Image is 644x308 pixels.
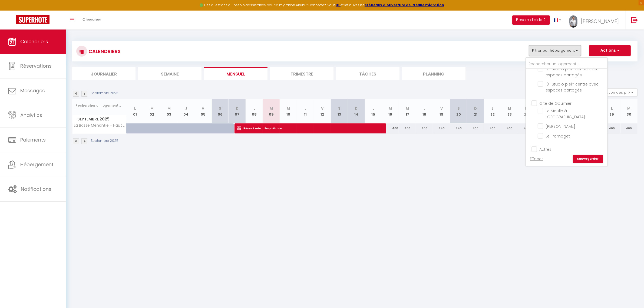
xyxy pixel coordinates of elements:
span: Messages [20,87,45,94]
abbr: S [338,106,341,111]
span: Le Moulin à [GEOGRAPHIC_DATA] [546,108,586,120]
button: Filtrer par hébergement [529,45,581,56]
th: 14 [348,99,365,123]
a: Chercher [78,11,105,30]
span: Calendriers [20,38,48,45]
th: 05 [194,99,212,123]
p: Septembre 2025 [91,138,118,143]
abbr: V [321,106,323,111]
div: Filtrer par hébergement [526,57,608,166]
abbr: L [253,106,255,111]
span: La Basse Ménantie - Haut de gamme & Spacieuse [73,123,127,127]
th: 24 [518,99,535,123]
abbr: M [167,106,171,111]
th: 12 [314,99,331,123]
abbr: S [457,106,460,111]
abbr: M [150,106,154,111]
th: 22 [484,99,501,123]
p: Septembre 2025 [91,91,118,96]
abbr: J [423,106,425,111]
div: 400 [518,123,535,133]
input: Rechercher un logement... [75,101,123,110]
abbr: V [440,106,443,111]
span: Septembre 2025 [72,115,126,123]
th: 15 [365,99,382,123]
a: Effacer [530,156,543,162]
th: 07 [229,99,246,123]
th: 17 [399,99,416,123]
th: 19 [433,99,450,123]
div: 400 [399,123,416,133]
span: Notifications [21,186,51,192]
li: Journalier [72,67,136,80]
abbr: J [185,106,187,111]
abbr: M [270,106,273,111]
th: 21 [467,99,484,123]
th: 04 [177,99,194,123]
div: 400 [416,123,433,133]
th: 06 [212,99,229,123]
div: 400 [603,123,620,133]
div: 400 [620,123,638,133]
span: Réservations [20,63,52,69]
abbr: M [628,106,631,111]
div: 400 [467,123,484,133]
span: Hébergement [20,161,54,168]
span: Paiements [20,136,46,143]
div: 440 [450,123,467,133]
div: 400 [382,123,399,133]
abbr: M [406,106,409,111]
th: 09 [263,99,280,123]
abbr: D [355,106,358,111]
span: Chercher [82,17,101,22]
img: Super Booking [16,15,49,24]
a: ... [PERSON_NAME] [565,11,626,30]
button: Ouvrir le widget de chat LiveChat [4,2,21,18]
abbr: L [611,106,613,111]
strong: ICI [336,3,341,7]
span: [PERSON_NAME] [581,18,619,25]
th: 29 [603,99,620,123]
th: 30 [620,99,638,123]
span: 13 · Studio plein centre avec espaces partagés [546,81,599,93]
abbr: L [373,106,374,111]
button: Actions [589,45,631,56]
abbr: M [525,106,528,111]
th: 10 [280,99,297,123]
a: Sauvegarder [573,155,603,163]
abbr: L [134,106,136,111]
button: Gestion des prix [597,88,638,96]
li: Tâches [336,67,399,80]
th: 03 [160,99,177,123]
abbr: L [492,106,493,111]
abbr: J [304,106,306,111]
abbr: M [389,106,392,111]
span: 12 · Studio plein centre avec espaces partagés [546,66,599,78]
abbr: S [219,106,221,111]
button: Besoin d'aide ? [512,15,550,25]
h3: CALENDRIERS [87,45,121,57]
abbr: D [474,106,477,111]
th: 20 [450,99,467,123]
span: Le Fromaget [546,133,570,139]
li: Mensuel [204,67,267,80]
li: Planning [402,67,465,80]
li: Semaine [138,67,202,80]
th: 11 [297,99,314,123]
div: 400 [501,123,518,133]
div: 440 [433,123,450,133]
abbr: V [202,106,204,111]
input: Rechercher un logement... [526,59,607,69]
th: 16 [382,99,399,123]
abbr: M [287,106,290,111]
span: Analytics [20,112,42,119]
a: créneaux d'ouverture de la salle migration [365,3,444,7]
img: logout [631,17,638,23]
abbr: M [508,106,511,111]
th: 13 [331,99,348,123]
th: 08 [246,99,263,123]
th: 02 [143,99,160,123]
img: ... [569,15,577,28]
th: 01 [127,99,144,123]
